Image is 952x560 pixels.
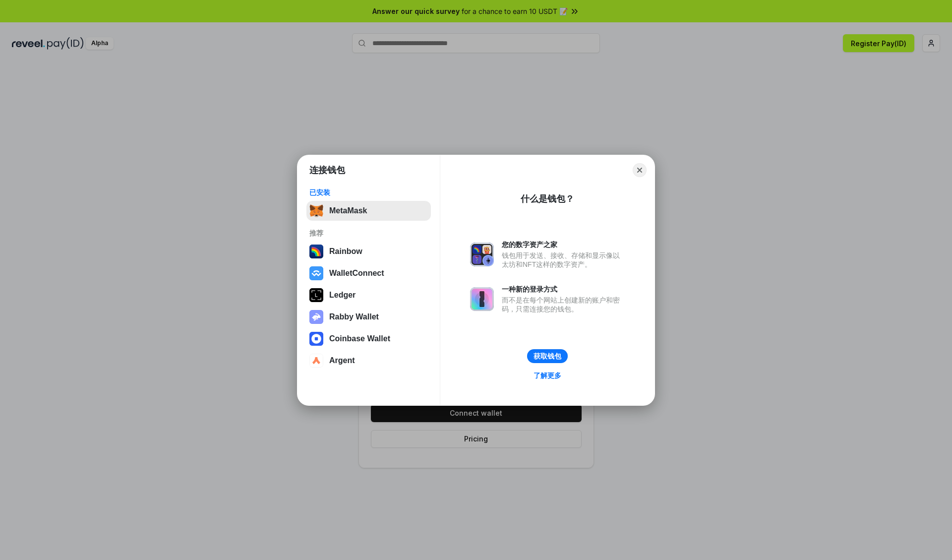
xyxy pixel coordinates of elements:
[309,245,323,258] img: svg+xml,%3Csvg%20width%3D%22120%22%20height%3D%22120%22%20viewBox%3D%220%200%20120%20120%22%20fil...
[470,287,494,311] img: svg+xml,%3Csvg%20xmlns%3D%22http%3A%2F%2Fwww.w3.org%2F2000%2Fsvg%22%20fill%3D%22none%22%20viewBox...
[329,269,384,278] div: WalletConnect
[528,369,567,382] a: 了解更多
[306,351,431,371] button: Argent
[309,266,323,280] img: svg+xml,%3Csvg%20width%3D%2228%22%20height%3D%2228%22%20viewBox%3D%220%200%2028%2028%22%20fill%3D...
[309,229,428,238] div: 推荐
[502,296,625,313] div: 而不是在每个网站上创建新的账户和密码，只需连接您的钱包。
[502,251,625,269] div: 钱包用于发送、接收、存储和显示像以太坊和NFT这样的数字资产。
[309,310,323,324] img: svg+xml,%3Csvg%20xmlns%3D%22http%3A%2F%2Fwww.w3.org%2F2000%2Fsvg%22%20fill%3D%22none%22%20viewBox...
[470,243,494,266] img: svg+xml,%3Csvg%20xmlns%3D%22http%3A%2F%2Fwww.w3.org%2F2000%2Fsvg%22%20fill%3D%22none%22%20viewBox...
[306,307,431,327] button: Rabby Wallet
[527,349,568,363] button: 获取钱包
[309,164,345,176] h1: 连接钱包
[306,329,431,349] button: Coinbase Wallet
[309,288,323,302] img: svg+xml,%3Csvg%20xmlns%3D%22http%3A%2F%2Fwww.w3.org%2F2000%2Fsvg%22%20width%3D%2228%22%20height%3...
[633,163,647,177] button: Close
[309,188,428,197] div: 已安装
[329,312,379,321] div: Rabby Wallet
[309,204,323,218] img: svg+xml,%3Csvg%20fill%3D%22none%22%20height%3D%2233%22%20viewBox%3D%220%200%2035%2033%22%20width%...
[306,285,431,305] button: Ledger
[534,371,561,380] div: 了解更多
[502,240,625,249] div: 您的数字资产之家
[309,332,323,346] img: svg+xml,%3Csvg%20width%3D%2228%22%20height%3D%2228%22%20viewBox%3D%220%200%2028%2028%22%20fill%3D...
[309,354,323,368] img: svg+xml,%3Csvg%20width%3D%2228%22%20height%3D%2228%22%20viewBox%3D%220%200%2028%2028%22%20fill%3D...
[534,352,561,361] div: 获取钱包
[329,356,355,365] div: Argent
[306,263,431,283] button: WalletConnect
[502,285,625,294] div: 一种新的登录方式
[306,201,431,221] button: MetaMask
[329,206,367,215] div: MetaMask
[329,291,356,300] div: Ledger
[521,193,574,205] div: 什么是钱包？
[329,247,362,256] div: Rainbow
[329,334,390,343] div: Coinbase Wallet
[306,242,431,261] button: Rainbow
